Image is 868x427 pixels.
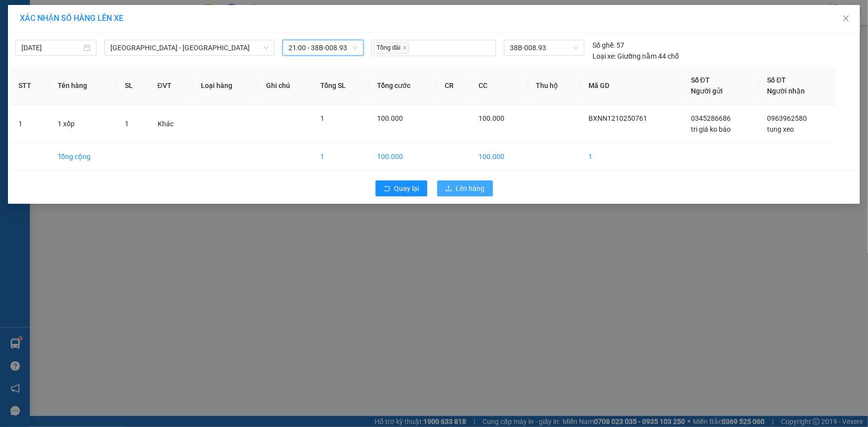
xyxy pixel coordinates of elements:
[832,5,860,33] button: Close
[691,125,731,133] span: tri giá ko báo
[376,180,427,196] button: rollbackQuay lại
[580,67,683,105] th: Mã GD
[384,185,390,193] span: rollback
[117,67,150,105] th: SL
[592,51,616,62] span: Loại xe:
[20,13,123,23] span: XÁC NHẬN SỐ HÀNG LÊN XE
[312,67,369,105] th: Tổng SL
[479,114,504,122] span: 100.000
[193,67,258,105] th: Loại hàng
[592,40,615,51] span: Số ghế:
[5,60,111,74] li: [PERSON_NAME]
[691,76,710,84] span: Số ĐT
[394,183,419,194] span: Quay lại
[471,67,528,105] th: CC
[767,125,794,133] span: tung xeo
[263,45,269,51] span: down
[150,67,193,105] th: ĐVT
[510,40,579,55] span: 38B-008.93
[691,114,731,122] span: 0345286686
[374,42,408,54] span: Tổng đài
[21,42,82,53] input: 12/10/2025
[691,87,723,95] span: Người gửi
[312,143,369,171] td: 1
[767,87,805,95] span: Người nhận
[588,114,647,122] span: BXNN1210250761
[456,183,485,194] span: Lên hàng
[50,105,117,143] td: 1 xốp
[125,120,129,128] span: 1
[10,67,50,105] th: STT
[580,143,683,171] td: 1
[767,76,786,84] span: Số ĐT
[402,45,407,50] span: close
[437,67,471,105] th: CR
[258,67,313,105] th: Ghi chú
[289,40,358,55] span: 21:00 - 38B-008.93
[110,40,269,55] span: Hà Nội - Kỳ Anh
[369,143,437,171] td: 100.000
[437,180,493,196] button: uploadLên hàng
[445,185,452,193] span: upload
[150,105,193,143] td: Khác
[10,105,50,143] td: 1
[471,143,528,171] td: 100.000
[50,67,117,105] th: Tên hàng
[842,14,850,22] span: close
[528,67,581,105] th: Thu hộ
[369,67,437,105] th: Tổng cước
[5,74,111,87] li: In ngày: 18:01 12/10
[767,114,807,122] span: 0963962580
[377,114,403,122] span: 100.000
[592,40,624,51] div: 57
[592,51,679,62] div: Giường nằm 44 chỗ
[320,114,324,122] span: 1
[50,143,117,171] td: Tổng cộng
